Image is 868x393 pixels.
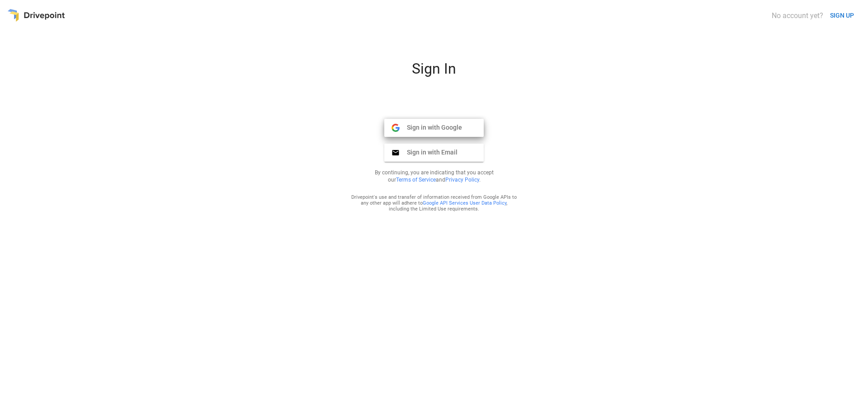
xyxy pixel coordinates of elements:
[363,169,505,183] p: By continuing, you are indicating that you accept our and .
[325,60,542,84] div: Sign In
[400,148,458,156] span: Sign in with Email
[423,200,506,206] a: Google API Services User Data Policy
[384,144,484,162] button: Sign in with Email
[400,123,462,131] span: Sign in with Google
[445,177,479,183] a: Privacy Policy
[396,177,436,183] a: Terms of Service
[826,7,858,24] button: SIGN UP
[351,194,517,212] div: Drivepoint's use and transfer of information received from Google APIs to any other app will adhe...
[772,11,823,20] div: No account yet?
[384,119,484,137] button: Sign in with Google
